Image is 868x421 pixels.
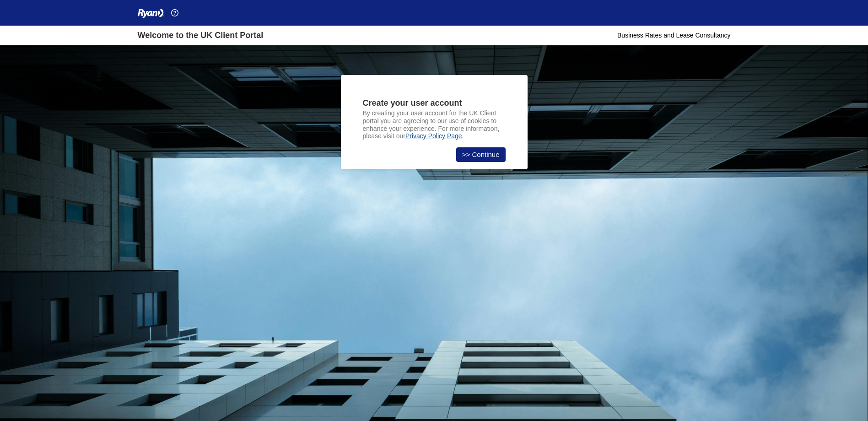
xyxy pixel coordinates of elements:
[363,97,506,109] div: Create your user account
[138,29,264,42] div: Welcome to the UK Client Portal
[456,147,506,162] a: >> Continue
[617,31,730,40] div: Business Rates and Lease Consultancy
[405,132,462,140] a: Privacy Policy Page
[363,109,506,140] p: By creating your user account for the UK Client portal you are agreeing to our use of cookies to ...
[171,9,178,16] img: Help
